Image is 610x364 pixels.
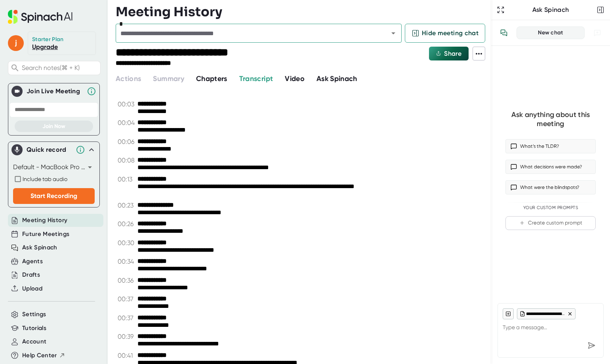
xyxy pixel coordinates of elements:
[422,28,478,38] span: Hide meeting chat
[116,74,141,83] span: Actions
[118,138,135,145] span: 00:06
[153,74,184,84] button: Summary
[118,277,135,284] span: 00:36
[316,74,357,83] span: Ask Spinach
[11,142,96,158] div: Quick record
[285,74,305,83] span: Video
[118,352,135,359] span: 00:41
[32,36,64,43] div: Starter Plan
[22,310,46,319] button: Settings
[118,220,135,228] span: 00:26
[118,295,135,303] span: 00:37
[118,258,135,265] span: 00:34
[118,314,135,322] span: 00:37
[118,202,135,209] span: 00:23
[316,74,357,84] button: Ask Spinach
[505,160,596,174] button: What decisions were made?
[118,333,135,340] span: 00:39
[505,205,596,211] div: Your Custom Prompts
[496,25,512,41] button: View conversation history
[22,243,57,252] button: Ask Spinach
[584,338,599,353] div: Send message
[22,64,98,72] span: Search notes (⌘ + K)
[22,284,42,293] button: Upload
[505,180,596,194] button: What were the blindspots?
[506,6,595,14] div: Ask Spinach
[196,74,227,83] span: Chapters
[239,74,273,84] button: Transcript
[116,4,222,19] h3: Meeting History
[32,43,58,51] a: Upgrade
[505,216,596,230] button: Create custom prompt
[22,230,69,239] button: Future Meetings
[116,74,141,84] button: Actions
[13,87,21,95] img: Join Live Meeting
[27,87,83,95] div: Join Live Meeting
[118,175,135,183] span: 00:13
[22,351,57,360] span: Help Center
[495,4,506,15] button: Expand to Ask Spinach page
[11,83,96,99] div: Join Live MeetingJoin Live Meeting
[196,74,227,84] button: Chapters
[22,337,46,346] button: Account
[118,239,135,247] span: 00:30
[22,257,43,266] button: Agents
[22,351,65,360] button: Help Center
[118,100,135,108] span: 00:03
[13,161,95,174] div: Default - MacBook Pro Microphone (Built-in)
[388,28,399,39] button: Open
[22,216,67,225] button: Meeting History
[13,188,95,204] button: Start Recording
[8,35,24,51] span: j
[42,123,65,130] span: Join Now
[505,110,596,128] div: Ask anything about this meeting
[522,29,579,36] div: New chat
[22,270,40,279] button: Drafts
[405,24,485,43] button: Hide meeting chat
[23,176,67,182] span: Include tab audio
[444,50,461,57] span: Share
[118,157,135,164] span: 00:08
[27,146,72,154] div: Quick record
[285,74,305,84] button: Video
[429,47,469,60] button: Share
[239,74,273,83] span: Transcript
[505,139,596,153] button: What’s the TLDR?
[15,121,93,132] button: Join Now
[153,74,184,83] span: Summary
[13,174,95,184] div: Record both your microphone and the audio from your browser tab (e.g., videos, meetings, etc.)
[595,4,606,15] button: Close conversation sidebar
[118,119,135,126] span: 00:04
[22,324,46,333] button: Tutorials
[30,192,77,200] span: Start Recording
